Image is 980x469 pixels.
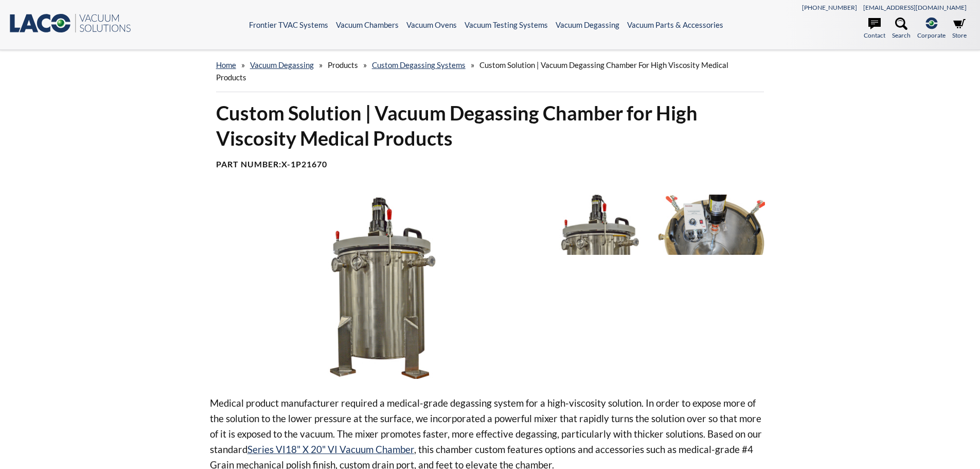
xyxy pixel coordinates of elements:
h4: Part Number: [216,159,764,170]
a: Vacuum Degassing [556,20,619,29]
a: Contact [864,18,885,40]
a: Vacuum Ovens [406,20,457,29]
a: Search [892,18,911,40]
span: Products [328,60,358,70]
a: Vacuum Parts & Accessories [627,20,723,29]
b: X-1P21670 [281,159,327,169]
a: Frontier TVAC Systems [249,20,328,29]
a: 18" X 20" VI Vacuum Chamber [286,443,414,455]
a: Vacuum Testing Systems [465,20,548,29]
span: Custom Solution | Vacuum Degassing Chamber for High Viscosity Medical Products [216,60,728,82]
a: [PHONE_NUMBER] [802,4,857,11]
span: Corporate [917,30,946,40]
a: Vacuum Chambers [336,20,399,29]
div: » » » » [216,50,764,92]
img: Vacuum Degassing Chamber for High Viscosity Medical Products [210,195,538,379]
a: Series VI [247,443,286,455]
img: Top View of Vacuum Degassing Chamber for High Viscosity Medical Products [658,195,765,254]
img: Close up of Vacuum Degassing Chamber for High Viscosity Medical Products [546,195,653,254]
a: [EMAIL_ADDRESS][DOMAIN_NAME] [863,4,967,11]
a: Custom Degassing Systems [372,60,466,70]
h1: Custom Solution | Vacuum Degassing Chamber for High Viscosity Medical Products [216,100,764,151]
a: Store [952,18,967,40]
a: home [216,60,236,70]
a: Vacuum Degassing [250,60,314,70]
